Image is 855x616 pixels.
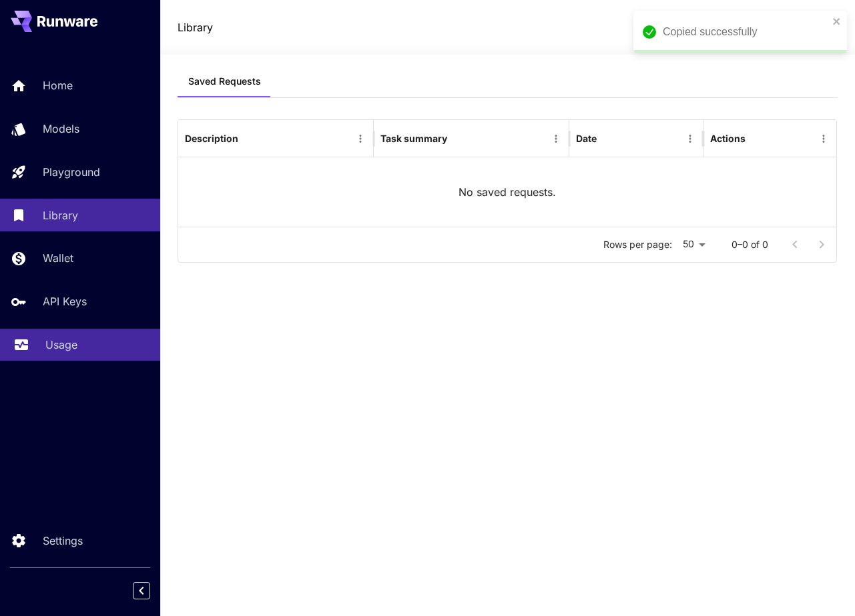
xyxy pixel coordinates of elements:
button: Menu [547,129,565,148]
button: Menu [351,129,370,148]
div: Copied successfully [663,24,828,40]
p: Home [43,77,73,93]
p: Rows per page: [603,238,672,251]
button: close [832,16,842,27]
button: Menu [681,129,699,148]
div: Collapse sidebar [143,579,160,603]
p: API Keys [43,293,87,309]
p: Library [43,207,78,223]
button: Sort [598,129,617,148]
p: Usage [45,337,77,353]
button: Menu [814,129,833,148]
div: Description [185,133,238,144]
a: Library [178,19,213,35]
div: Date [576,133,597,144]
nav: breadcrumb [178,19,213,35]
button: Sort [240,129,258,148]
button: Collapse sidebar [133,582,150,599]
p: Playground [43,164,100,180]
div: Actions [710,133,746,144]
p: Wallet [43,250,73,266]
span: Saved Requests [188,75,261,87]
div: Task summary [380,133,447,144]
p: 0–0 of 0 [732,238,768,251]
p: No saved requests. [459,184,556,200]
p: Models [43,121,79,137]
div: 50 [677,235,710,254]
p: Settings [43,533,83,549]
button: Sort [449,129,467,148]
